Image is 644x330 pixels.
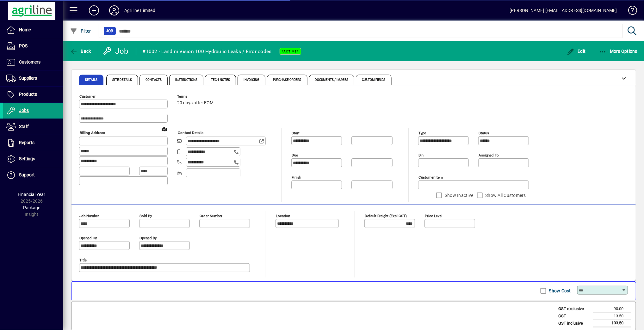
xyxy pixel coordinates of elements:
div: #1002 - Landini Vision 100 Hydraulic Leaks / Error codes [143,46,272,57]
mat-label: Status [479,131,489,135]
span: Settings [19,156,35,161]
span: Home [19,27,31,32]
label: Show Cost [548,288,571,294]
span: POS [19,43,28,48]
span: Instructions [175,78,197,82]
td: 13.50 [593,312,631,320]
button: More Options [598,46,639,57]
a: Home [3,22,63,38]
a: Customers [3,54,63,70]
span: Terms [177,95,215,99]
span: Edit [567,49,586,54]
a: Reports [3,135,63,151]
span: Back [70,49,91,54]
mat-label: Assigned to [479,153,499,157]
td: GST [555,312,593,320]
span: Package [23,205,40,210]
mat-label: Customer [79,94,96,99]
a: Staff [3,119,63,135]
span: Staff [19,124,29,129]
span: Custom Fields [362,78,385,82]
span: Reports [19,140,34,145]
mat-label: Customer Item [418,175,443,180]
span: Tech Notes [211,78,230,82]
span: Products [19,92,37,97]
mat-label: Opened On [79,236,97,240]
mat-label: Opened by [139,236,157,240]
div: Job [103,46,130,56]
a: View on map [159,124,169,134]
a: POS [3,38,63,54]
a: Support [3,167,63,183]
span: More Options [599,49,638,54]
span: Financial Year [18,192,46,197]
div: [PERSON_NAME] [EMAIL_ADDRESS][DOMAIN_NAME] [510,5,617,15]
mat-label: Price Level [425,214,443,218]
div: Agriline Limited [124,5,155,15]
span: Suppliers [19,76,37,81]
span: Customers [19,59,40,64]
span: Purchase Orders [273,78,301,82]
span: Invoicing [244,78,259,82]
mat-label: Finish [292,175,301,180]
mat-label: Start [292,131,300,135]
button: Back [68,46,93,57]
a: Knowledge Base [623,1,636,22]
mat-label: Location [276,214,290,218]
mat-label: Job number [79,214,99,218]
td: 103.50 [593,320,631,327]
button: Add [84,5,104,16]
a: Settings [3,151,63,167]
mat-label: Type [418,131,426,135]
button: Filter [68,25,93,37]
a: Products [3,87,63,102]
a: Suppliers [3,70,63,86]
button: Profile [104,5,124,16]
mat-label: Default Freight (excl GST) [365,214,407,218]
span: 20 days after EOM [177,101,214,106]
mat-label: Order number [200,214,222,218]
span: Jobs [19,108,29,113]
td: 90.00 [593,305,631,313]
span: Site Details [112,78,132,82]
mat-label: Bin [418,153,424,157]
app-page-header-button: Back [63,46,98,57]
mat-label: Sold by [139,214,152,218]
span: Support [19,172,35,177]
mat-label: Due [292,153,298,157]
mat-label: Title [79,258,87,262]
td: GST inclusive [555,320,593,327]
button: Edit [565,46,587,57]
td: GST exclusive [555,305,593,313]
span: Contacts [146,78,162,82]
span: Filter [70,28,91,34]
span: Details [85,78,97,82]
span: Documents / Images [315,78,349,82]
span: Job [106,28,113,34]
